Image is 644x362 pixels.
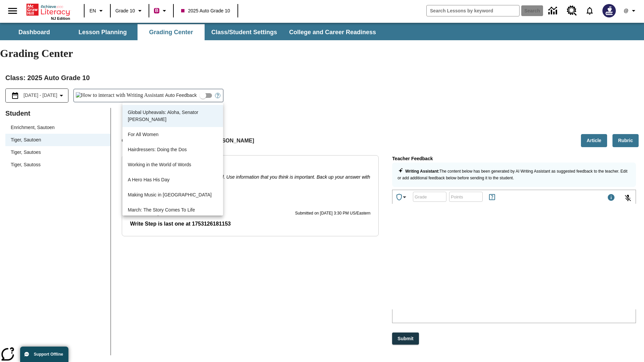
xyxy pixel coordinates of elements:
p: Global Upheavals: Aloha, Senator [PERSON_NAME] [128,109,218,123]
p: None [3,29,98,35]
p: The student's response does not demonstrate any strengths as it lacks relevant content. [3,40,98,58]
p: Making Music in [GEOGRAPHIC_DATA] [128,191,218,198]
p: Working in the World of Words [128,161,218,168]
p: March: The Story Comes To Life [128,206,218,214]
p: Hairdressers: Doing the Dos [128,146,218,153]
p: A Hero Has His Day [128,176,218,183]
p: Thank you for submitting your answer. Here are things that are working and some suggestions for i... [3,5,98,23]
p: For All Women [128,131,218,138]
body: Type your response here. [3,5,98,135]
